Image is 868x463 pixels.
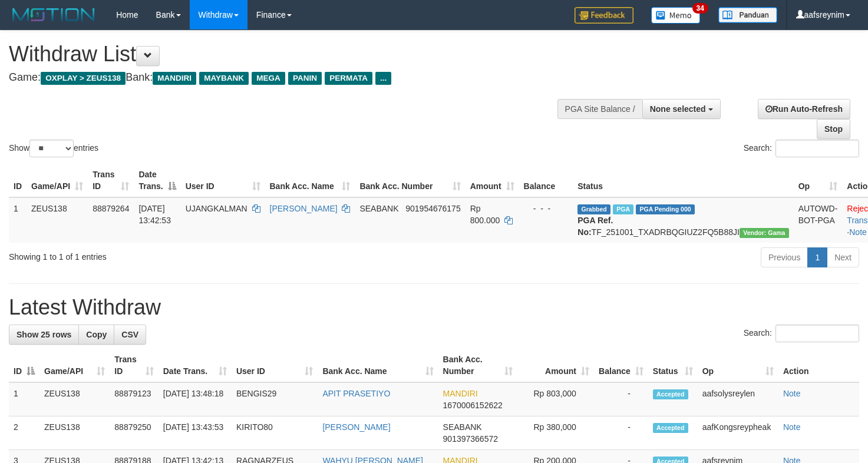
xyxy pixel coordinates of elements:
[318,349,438,382] th: Bank Acc. Name: activate to sort column ascending
[121,330,138,339] span: CSV
[86,330,107,339] span: Copy
[232,349,318,382] th: User ID: activate to sort column ascending
[9,164,27,197] th: ID
[650,104,706,114] span: None selected
[39,349,110,382] th: Game/API: activate to sort column ascending
[270,204,338,213] a: [PERSON_NAME]
[636,204,695,214] span: PGA Pending
[114,325,146,345] a: CSV
[698,416,778,450] td: aafKongsreypheak
[355,164,465,197] th: Bank Acc. Number: activate to sort column ascending
[232,382,318,416] td: BENGIS29
[783,389,801,398] a: Note
[9,349,39,382] th: ID: activate to sort column descending
[93,204,129,213] span: 88879264
[199,72,249,85] span: MAYBANK
[181,164,265,197] th: User ID: activate to sort column ascending
[470,204,500,225] span: Rp 800.000
[783,422,801,432] a: Note
[519,164,573,197] th: Balance
[159,349,232,382] th: Date Trans.: activate to sort column ascending
[438,349,518,382] th: Bank Acc. Number: activate to sort column ascending
[252,72,285,85] span: MEGA
[359,204,398,213] span: SEABANK
[817,119,850,139] a: Stop
[9,325,79,345] a: Show 25 rows
[138,204,171,225] span: [DATE] 13:42:53
[573,164,793,197] th: Status
[577,204,610,214] span: Grabbed
[9,140,98,157] label: Show entries
[718,7,777,23] img: panduan.png
[325,72,372,85] span: PERMATA
[443,422,482,432] span: SEABANK
[573,197,793,243] td: TF_251001_TXADRBQGIUZ2FQ5B88JI
[27,164,88,197] th: Game/API: activate to sort column ascending
[698,382,778,416] td: aafsolysreylen
[443,434,498,444] span: Copy 901397366572 to clipboard
[39,382,110,416] td: ZEUS138
[41,72,126,85] span: OXPLAY > ZEUS138
[9,42,567,66] h1: Withdraw List
[794,197,843,243] td: AUTOWD-BOT-PGA
[375,72,391,85] span: ...
[653,389,688,399] span: Accepted
[594,416,648,450] td: -
[761,247,808,267] a: Previous
[443,389,478,398] span: MANDIRI
[27,197,88,243] td: ZEUS138
[29,140,74,157] select: Showentries
[110,382,158,416] td: 88879123
[651,7,701,24] img: Button%20Memo.svg
[78,325,114,345] a: Copy
[153,72,196,85] span: MANDIRI
[740,228,789,238] span: Vendor URL: https://trx31.1velocity.biz
[744,325,859,342] label: Search:
[322,389,390,398] a: APIT PRASETIYO
[110,349,158,382] th: Trans ID: activate to sort column ascending
[794,164,843,197] th: Op: activate to sort column ascending
[9,72,567,84] h4: Game: Bank:
[9,246,353,263] div: Showing 1 to 1 of 1 entries
[775,325,859,342] input: Search:
[288,72,322,85] span: PANIN
[16,330,71,339] span: Show 25 rows
[443,401,503,410] span: Copy 1670006152622 to clipboard
[692,3,708,14] span: 34
[778,349,859,382] th: Action
[758,99,850,119] a: Run Auto-Refresh
[134,164,180,197] th: Date Trans.: activate to sort column descending
[575,7,633,24] img: Feedback.jpg
[110,416,158,450] td: 88879250
[744,140,859,157] label: Search:
[265,164,355,197] th: Bank Acc. Name: activate to sort column ascending
[9,382,39,416] td: 1
[557,99,642,119] div: PGA Site Balance /
[322,422,390,432] a: [PERSON_NAME]
[827,247,859,267] a: Next
[39,416,110,450] td: ZEUS138
[159,382,232,416] td: [DATE] 13:48:18
[594,382,648,416] td: -
[9,416,39,450] td: 2
[9,6,98,24] img: MOTION_logo.png
[807,247,827,267] a: 1
[517,349,594,382] th: Amount: activate to sort column ascending
[405,204,460,213] span: Copy 901954676175 to clipboard
[642,99,721,119] button: None selected
[186,204,247,213] span: UJANGKALMAN
[159,416,232,450] td: [DATE] 13:43:53
[698,349,778,382] th: Op: activate to sort column ascending
[775,140,859,157] input: Search:
[613,204,633,214] span: Marked by aafanarl
[648,349,698,382] th: Status: activate to sort column ascending
[524,203,569,214] div: - - -
[9,296,859,319] h1: Latest Withdraw
[849,227,867,237] a: Note
[653,423,688,433] span: Accepted
[517,416,594,450] td: Rp 380,000
[232,416,318,450] td: KIRITO80
[517,382,594,416] td: Rp 803,000
[577,216,613,237] b: PGA Ref. No:
[9,197,27,243] td: 1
